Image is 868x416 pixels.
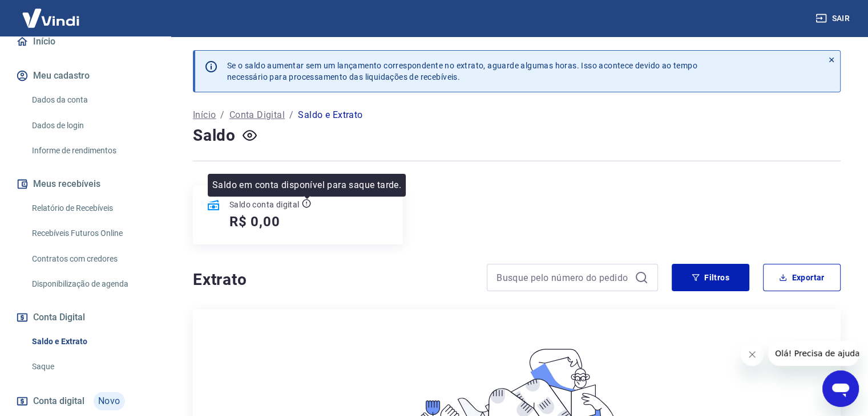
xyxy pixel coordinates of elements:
[27,272,157,296] a: Disponibilização de agenda
[298,108,362,122] p: Saldo e Extrato
[14,305,157,330] button: Conta Digital
[27,139,157,162] a: Informe de rendimentos
[741,343,764,366] iframe: Fechar mensagem
[229,213,280,231] h5: R$ 0,00
[27,247,157,271] a: Contratos com credores
[193,108,216,122] a: Início
[289,108,293,122] p: /
[14,63,157,88] button: Meu cadastro
[27,355,157,378] a: Saque
[27,197,157,220] a: Relatório de Recebíveis
[27,330,157,353] a: Saldo e Extrato
[822,370,859,407] iframe: Botão para abrir a janela de mensagens
[496,269,630,286] input: Busque pelo número do pedido
[763,264,841,291] button: Exportar
[212,178,401,192] p: Saldo em conta disponível para saque tarde.
[227,60,697,83] p: Se o saldo aumentar sem um lançamento correspondente no extrato, aguarde algumas horas. Isso acon...
[14,172,157,197] button: Meus recebíveis
[229,108,285,122] a: Conta Digital
[193,268,473,291] h4: Extrato
[7,8,96,17] span: Olá! Precisa de ajuda?
[229,199,300,210] p: Saldo conta digital
[220,108,224,122] p: /
[672,264,749,291] button: Filtros
[768,341,859,366] iframe: Mensagem da empresa
[14,1,88,35] img: Vindi
[14,388,157,415] a: Conta digitalNovo
[27,88,157,112] a: Dados da conta
[14,29,157,54] a: Início
[813,8,854,29] button: Sair
[27,114,157,137] a: Dados de login
[27,222,157,245] a: Recebíveis Futuros Online
[33,393,84,409] span: Conta digital
[94,392,125,410] span: Novo
[193,124,236,147] h4: Saldo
